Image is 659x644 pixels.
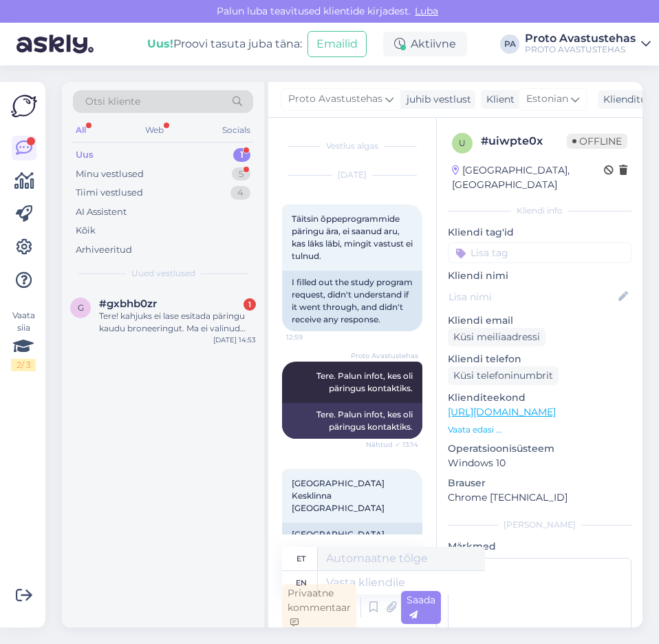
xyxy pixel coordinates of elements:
div: et [296,547,305,570]
p: Vaata edasi ... [448,424,631,436]
div: 1 [233,148,250,162]
div: Socials [219,121,253,139]
p: Kliendi email [448,313,631,328]
span: Offline [567,134,627,149]
div: Küsi telefoninumbrit [448,366,559,385]
div: Uus [76,148,94,162]
div: Tiimi vestlused [76,186,143,200]
b: Uus! [147,37,173,50]
span: Täitsin õppeprogrammide päringu ära, ei saanud aru, kas läks läbi, mingit vastust ei tulnud. [292,214,415,261]
div: [GEOGRAPHIC_DATA] [282,523,422,546]
span: [GEOGRAPHIC_DATA] Kesklinna [GEOGRAPHIC_DATA] [292,478,387,513]
p: Kliendi telefon [448,352,631,366]
div: Küsi meiliaadressi [448,328,545,346]
span: Proto Avastustehas [288,92,382,107]
span: #gxbhb0zr [99,298,157,310]
div: Web [142,121,166,139]
span: Nähtud ✓ 13:14 [366,439,418,450]
p: Brauser [448,476,631,490]
div: Kliendi info [448,205,631,217]
div: Klient [481,92,515,107]
div: PA [500,34,519,54]
p: Chrome [TECHNICAL_ID] [448,490,631,505]
div: 4 [230,186,250,200]
input: Lisa nimi [449,289,616,304]
p: Klienditeekond [448,391,631,405]
span: Tere. Palun infot, kes oli päringus kontaktiks. [316,371,415,393]
div: Aktiivne [383,32,467,56]
div: Tere. Palun infot, kes oli päringus kontaktiks. [282,403,422,439]
div: Vestlus algas [282,140,422,152]
div: I filled out the study program request, didn't understand if it went through, and didn't receive ... [282,271,422,331]
div: Minu vestlused [76,167,144,181]
p: Windows 10 [448,456,631,470]
span: Luba [411,5,442,17]
span: Proto Avastustehas [351,351,418,361]
span: Uued vestlused [131,267,195,280]
div: Kõik [76,224,96,238]
div: 5 [232,167,250,181]
div: AI Assistent [76,205,127,219]
div: All [73,121,89,139]
div: [DATE] 14:53 [213,335,256,345]
a: [URL][DOMAIN_NAME] [448,406,556,418]
div: 2 / 3 [11,359,36,371]
input: Lisa tag [448,242,631,263]
p: Märkmed [448,539,631,554]
div: [DATE] [282,169,422,181]
span: Saada [407,594,435,621]
div: [PERSON_NAME] [448,519,631,531]
div: 1 [244,298,256,311]
div: Vaata siia [11,309,36,371]
p: Operatsioonisüsteem [448,442,631,456]
div: juhib vestlust [401,92,471,107]
div: # uiwpte0x [481,133,567,149]
div: Proovi tasuta juba täna: [147,36,302,52]
div: Privaatne kommentaar [282,584,356,632]
div: en [296,571,307,594]
div: Arhiveeritud [76,243,132,257]
span: u [459,138,466,148]
div: Tere! kahjuks ei lase esitada päringu kaudu broneeringut. Ma ei valinud väliprogrammi, ent see ru... [99,310,256,335]
img: Askly Logo [11,93,37,119]
div: Proto Avastustehas [525,33,636,44]
span: g [78,302,84,313]
span: Otsi kliente [85,94,140,109]
span: 12:59 [286,332,338,342]
div: Klienditugi [598,92,656,107]
button: Emailid [307,31,367,57]
span: Estonian [526,92,568,107]
p: Kliendi tag'id [448,225,631,240]
div: PROTO AVASTUSTEHAS [525,44,636,55]
p: Kliendi nimi [448,269,631,283]
div: [GEOGRAPHIC_DATA], [GEOGRAPHIC_DATA] [452,163,604,192]
a: Proto AvastustehasPROTO AVASTUSTEHAS [525,33,651,55]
